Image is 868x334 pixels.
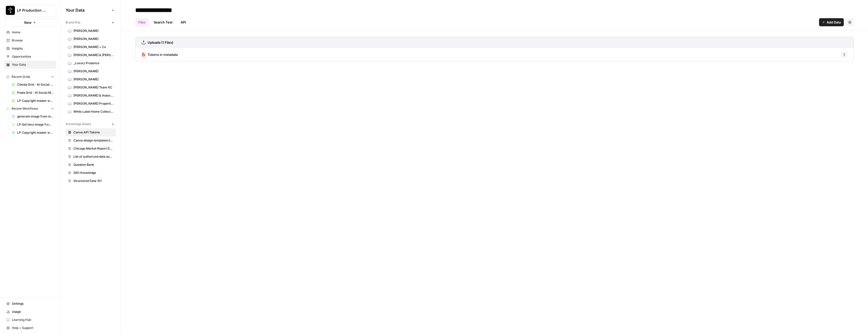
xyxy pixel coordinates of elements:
span: generate image from input image using imagen, host on LP AWS bucket - error handling [17,114,54,119]
a: LP Get hero image from URL [9,121,56,129]
span: New [24,20,32,25]
span: Recent Workflows [12,106,38,111]
span: Your Data [12,62,54,67]
span: Help + Support [12,326,54,330]
span: Structured Data 101 [73,179,114,183]
span: Learning Hub [12,318,54,322]
a: [PERSON_NAME] & [PERSON_NAME] [66,51,116,59]
span: Canva API Tokens [73,130,114,135]
span: LP Copyright master workflow - error handling [17,130,54,135]
a: Uploads (1 Files) [142,37,173,48]
a: Files [135,18,149,26]
span: List of authorized data sources for blog articles [73,154,114,159]
span: Clients Grid - AI Social Media [17,82,54,87]
span: SEO Knowledge [73,171,114,175]
span: Usage [12,309,54,314]
a: Browse [4,36,56,44]
a: Structured Data 101 [66,177,116,185]
span: Browse [12,38,54,43]
a: [PERSON_NAME] & Associates [66,91,116,100]
span: [PERSON_NAME] [73,69,114,74]
a: White Label Home Collective [66,108,116,116]
span: Add Data [827,20,841,25]
a: Tokens in metadata [142,48,178,61]
span: Canva design templates library [73,138,114,143]
a: Question Bank [66,161,116,169]
a: generate image from input image using imagen, host on LP AWS bucket - error handling [9,112,56,121]
span: [PERSON_NAME] + Co [73,45,114,49]
span: Insights [12,46,54,51]
span: Knowledge Bases [66,122,91,126]
span: [PERSON_NAME] [73,37,114,41]
a: Search Test [151,18,176,26]
a: Canva API Tokens [66,128,116,136]
button: New [4,19,56,26]
span: Home [12,30,54,35]
a: Posts Grid - AI Social Media [9,89,56,97]
a: [PERSON_NAME] [66,75,116,83]
span: Brand Kits [66,20,80,25]
a: [PERSON_NAME] [66,27,116,35]
a: SEO Knowledge [66,169,116,177]
a: [PERSON_NAME] + Co [66,43,116,51]
a: [PERSON_NAME] [66,35,116,43]
a: Learning Hub [4,316,56,324]
a: _Luxury Presence [66,59,116,67]
button: Recent Workflows [4,105,56,112]
span: Settings [12,301,54,306]
a: [PERSON_NAME] [66,67,116,75]
a: Settings [4,300,56,308]
span: LP Get hero image from URL [17,122,54,127]
span: [PERSON_NAME] Team KC [73,85,114,90]
button: Help + Support [4,324,56,332]
span: Opportunities [12,54,54,59]
span: Posts Grid - AI Social Media [17,90,54,95]
span: Recent Grids [12,75,30,79]
a: Usage [4,308,56,316]
span: Chicago Market Report Data [73,146,114,151]
a: List of authorized data sources for blog articles [66,153,116,161]
span: _Luxury Presence [73,61,114,65]
span: LP Copyright master workflow Grid [17,99,54,103]
button: Add Data [819,18,844,26]
button: Recent Grids [4,73,56,81]
a: Home [4,28,56,36]
span: Tokens in metadata [148,52,178,57]
a: API [178,18,189,26]
span: [PERSON_NAME] & [PERSON_NAME] [73,53,114,57]
span: Your Data [66,7,110,13]
a: [PERSON_NAME] Team KC [66,83,116,91]
a: Clients Grid - AI Social Media [9,81,56,89]
a: Canva design templates library [66,136,116,145]
a: Insights [4,44,56,53]
a: Chicago Market Report Data [66,145,116,153]
img: LP Production Workloads Logo [6,6,15,15]
span: White Label Home Collective [73,109,114,114]
span: [PERSON_NAME] [73,77,114,82]
a: Your Data [4,61,56,69]
a: LP Copyright master workflow - error handling [9,129,56,137]
button: Workspace: LP Production Workloads [4,4,56,17]
span: LP Production Workloads [17,8,47,13]
h3: Uploads (1 Files) [148,40,173,45]
a: [PERSON_NAME] Properties Team [66,100,116,108]
a: Opportunities [4,53,56,61]
span: [PERSON_NAME] [73,29,114,33]
span: [PERSON_NAME] & Associates [73,93,114,98]
span: Question Bank [73,162,114,167]
span: [PERSON_NAME] Properties Team [73,101,114,106]
a: LP Copyright master workflow Grid [9,97,56,105]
